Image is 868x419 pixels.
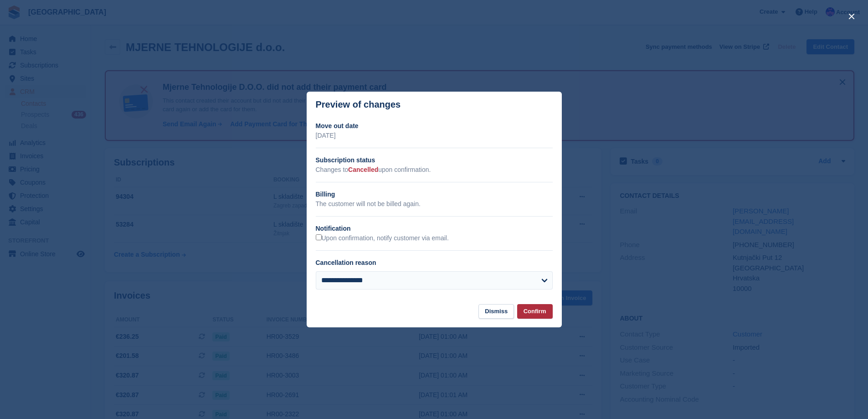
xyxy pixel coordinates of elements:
p: [DATE] [316,131,553,140]
p: The customer will not be billed again. [316,199,553,209]
span: Cancelled [348,166,378,173]
input: Upon confirmation, notify customer via email. [316,234,322,240]
h2: Notification [316,224,553,233]
button: close [844,9,859,24]
p: Preview of changes [316,99,401,110]
h2: Billing [316,190,553,199]
label: Upon confirmation, notify customer via email. [316,234,449,243]
p: Changes to upon confirmation. [316,165,553,175]
h2: Subscription status [316,155,553,165]
label: Cancellation reason [316,259,376,266]
h2: Move out date [316,121,553,131]
button: Dismiss [478,304,514,319]
button: Confirm [517,304,553,319]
